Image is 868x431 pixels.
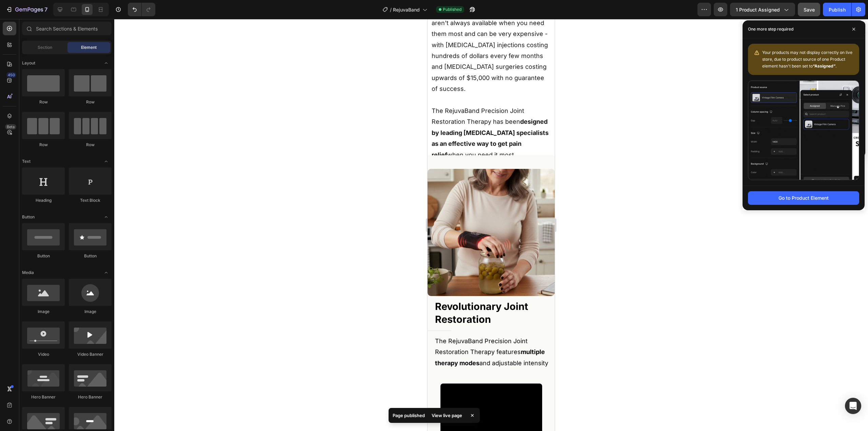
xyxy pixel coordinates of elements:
[730,3,795,16] button: 1 product assigned
[393,6,420,13] span: RejuvaBand
[22,197,65,203] div: Heading
[22,60,35,66] span: Layout
[393,412,425,419] p: Page published
[13,365,115,415] video: Video
[22,22,112,35] input: Search Sections & Elements
[845,398,861,414] div: Open Intercom Messenger
[101,212,112,222] span: Toggle open
[22,99,65,105] div: Row
[7,317,123,372] p: The RejuvaBand Precision Joint Restoration Therapy features and adjustable intensity levels to ta...
[3,3,51,16] button: 7
[798,3,820,16] button: Save
[128,3,155,16] div: Undo/Redo
[813,63,835,68] b: “Assigned”
[22,158,31,164] span: Text
[762,50,852,68] span: Your products may not display correctly on live store, due to product source of one Product eleme...
[7,329,117,347] strong: multiple therapy modes
[390,6,392,13] span: /
[22,351,65,357] div: Video
[69,253,112,259] div: Button
[22,309,65,315] div: Image
[44,5,47,14] p: 7
[6,72,16,78] div: 450
[69,197,112,203] div: Text Block
[22,270,34,276] span: Media
[22,394,65,400] div: Hero Banner
[804,7,815,13] span: Save
[69,351,112,357] div: Video Banner
[748,26,793,33] p: One more step required
[81,44,97,51] span: Element
[101,156,112,167] span: Toggle open
[69,394,112,400] div: Hero Banner
[38,44,52,51] span: Section
[7,280,127,307] h2: Revolutionary Joint Restoration
[5,124,16,130] div: Beta
[22,142,65,148] div: Row
[428,411,466,420] div: View live page
[69,142,112,148] div: Row
[101,58,112,68] span: Toggle open
[428,19,555,431] iframe: Design area
[69,99,112,105] div: Row
[748,191,859,205] button: Go to Product Element
[4,86,123,141] p: The RejuvaBand Precision Joint Restoration Therapy has been when you need it most.
[823,3,851,16] button: Publish
[778,194,829,201] div: Go to Product Element
[69,309,112,315] div: Image
[22,253,65,259] div: Button
[829,6,846,13] div: Publish
[22,214,35,220] span: Button
[101,267,112,278] span: Toggle open
[736,6,780,13] span: 1 product assigned
[443,6,461,13] span: Published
